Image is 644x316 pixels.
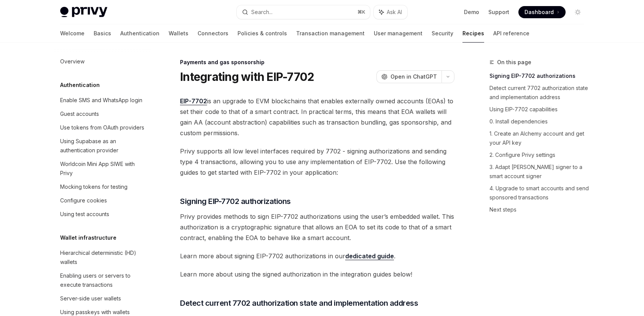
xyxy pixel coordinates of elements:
[180,96,454,138] span: is an upgrade to EVM blockchains that enables externally owned accounts (EOAs) to set their code ...
[60,109,99,118] div: Guest accounts
[180,146,454,178] span: Privy supports all low level interfaces required by 7702 - signing authorizations and sending typ...
[180,269,454,280] span: Learn more about using the signed authorization in the integration guides below!
[54,246,151,269] a: Hierarchical deterministic (HD) wallets
[60,196,107,205] div: Configure cookies
[489,182,590,204] a: 4. Upgrade to smart accounts and send sponsored transactions
[54,269,151,292] a: Enabling users or servers to execute transactions
[489,128,590,149] a: 1. Create an Alchemy account and get your API key
[489,161,590,182] a: 3. Adapt [PERSON_NAME] signer to a smart account signer
[251,8,273,17] div: Search...
[489,82,590,103] a: Detect current 7702 authorization state and implementation address
[180,70,314,84] h1: Integrating with EIP-7702
[60,123,144,132] div: Use tokens from OAuth providers
[357,9,365,15] span: ⌘ K
[432,24,453,43] a: Security
[60,182,128,191] div: Mocking tokens for testing
[497,58,531,67] span: On this page
[60,96,142,105] div: Enable SMS and WhatsApp login
[60,24,84,43] a: Welcome
[54,134,151,157] a: Using Supabase as an authentication provider
[489,115,590,128] a: 0. Install dependencies
[60,81,100,90] h5: Authentication
[238,24,287,43] a: Policies & controls
[518,6,566,18] a: Dashboard
[54,194,151,207] a: Configure cookies
[524,8,554,16] span: Dashboard
[296,24,365,43] a: Transaction management
[120,24,159,43] a: Authentication
[60,160,147,178] div: Worldcoin Mini App SIWE with Privy
[489,204,590,216] a: Next steps
[374,5,407,19] button: Ask AI
[464,8,479,16] a: Demo
[60,271,147,289] div: Enabling users or servers to execute transactions
[374,24,422,43] a: User management
[60,294,121,303] div: Server-side user wallets
[54,157,151,180] a: Worldcoin Mini App SIWE with Privy
[169,24,188,43] a: Wallets
[493,24,529,43] a: API reference
[180,97,207,105] a: EIP-7702
[60,137,147,155] div: Using Supabase as an authentication provider
[180,58,454,66] div: Payments and gas sponsorship
[54,180,151,194] a: Mocking tokens for testing
[387,8,402,16] span: Ask AI
[60,210,109,219] div: Using test accounts
[180,251,454,261] span: Learn more about signing EIP-7702 authorizations in our .
[462,24,484,43] a: Recipes
[489,70,590,82] a: Signing EIP-7702 authorizations
[54,55,151,68] a: Overview
[376,70,442,83] button: Open in ChatGPT
[54,207,151,221] a: Using test accounts
[345,252,394,260] a: dedicated guide
[198,24,228,43] a: Connectors
[180,196,291,207] span: Signing EIP-7702 authorizations
[489,103,590,115] a: Using EIP-7702 capabilities
[180,298,418,308] span: Detect current 7702 authorization state and implementation address
[94,24,111,43] a: Basics
[54,107,151,121] a: Guest accounts
[60,233,116,242] h5: Wallet infrastructure
[60,248,147,267] div: Hierarchical deterministic (HD) wallets
[54,121,151,134] a: Use tokens from OAuth providers
[54,93,151,107] a: Enable SMS and WhatsApp login
[391,73,437,81] span: Open in ChatGPT
[60,7,107,17] img: light logo
[54,292,151,305] a: Server-side user wallets
[489,149,590,161] a: 2. Configure Privy settings
[572,6,584,18] button: Toggle dark mode
[488,8,509,16] a: Support
[60,57,84,66] div: Overview
[237,5,370,19] button: Search...⌘K
[180,211,454,243] span: Privy provides methods to sign EIP-7702 authorizations using the user’s embedded wallet. This aut...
